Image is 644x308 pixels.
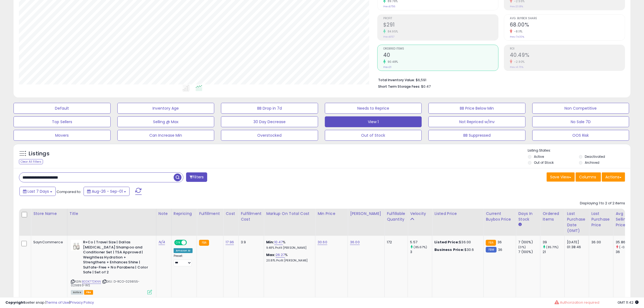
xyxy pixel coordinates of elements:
button: Overstocked [221,130,318,141]
label: Archived [585,160,600,165]
b: Listed Price: [434,240,459,245]
label: Out of Stock [534,160,554,165]
a: 36.00 [350,240,360,245]
button: BB Suppressed [428,130,526,141]
button: Not Repriced w/Inv [428,116,526,127]
small: (85.71%) [546,245,559,249]
button: Actions [602,172,625,182]
p: Listing States: [528,148,630,153]
div: 36.00 [591,240,609,245]
div: Amazon AI [174,248,193,253]
button: Aug-26 - Sep-01 [84,187,130,196]
button: Default [14,103,111,114]
h2: $291 [383,22,498,29]
div: Listed Price [434,211,481,217]
span: All listings currently available for purchase on Amazon [71,290,83,295]
div: SaynCommerce [33,240,63,245]
span: 36 [498,247,502,252]
div: Last Purchase Date (GMT) [567,211,587,234]
div: 3.9 [241,240,260,245]
div: 5.57 [410,240,432,245]
div: Days In Stock [518,211,538,222]
small: FBA [199,240,209,246]
b: Min: [266,240,274,245]
div: 35.86 [616,240,638,245]
button: BB Price Below Min [428,103,526,114]
div: seller snap | | [5,300,94,305]
div: Clear All Filters [19,159,43,164]
span: Avg. Buybox Share [510,17,625,20]
h5: Listings [29,150,49,158]
div: Fulfillment [199,211,221,217]
div: $36.00 [434,240,479,245]
button: Movers [14,130,111,141]
button: Can Increase Min [117,130,214,141]
button: OOS Risk [532,130,629,141]
div: Avg Selling Price [616,211,635,228]
small: (0%) [518,245,526,249]
div: 36 [616,250,638,254]
div: [DATE] 01:38:46 [567,240,585,250]
label: Deactivated [585,154,605,159]
th: The percentage added to the cost of goods (COGS) that forms the calculator for Min & Max prices. [264,209,315,236]
b: Short Term Storage Fees: [378,84,420,89]
div: [PERSON_NAME] [350,211,382,217]
b: Business Price: [434,247,464,252]
small: Prev: $756 [383,5,395,8]
label: Active [534,154,544,159]
small: -2.90% [512,60,525,64]
strong: Copyright [5,300,25,305]
button: Last 7 Days [19,187,56,196]
button: Non Competitive [532,103,629,114]
button: BB Drop in 7d [221,103,318,114]
button: Save View [547,172,575,182]
a: B0DK7TDKNN [82,279,101,284]
span: Profit [383,17,498,20]
button: Filters [186,172,207,182]
button: Selling @ Max [117,116,214,127]
span: $0.47 [421,84,431,89]
small: (85.67%) [414,245,427,249]
span: ON [175,240,181,245]
span: 2025-09-9 11:42 GMT [617,300,639,305]
div: Displaying 1 to 2 of 2 items [580,201,625,206]
button: 30 Day Decrease [221,116,318,127]
small: 90.48% [386,60,398,64]
img: 31RyOhYAakL._SL40_.jpg [71,240,82,251]
small: Prev: 20.81% [510,5,523,8]
button: No Sale 7D [532,116,629,127]
small: 84.95% [386,30,398,34]
div: Repricing [174,211,194,217]
div: Cost [226,211,236,217]
span: FBA [84,290,93,295]
h2: 68.00% [510,22,625,29]
p: 20.81% Profit [PERSON_NAME] [266,259,311,263]
div: Velocity [410,211,430,217]
span: Ordered Items [383,47,498,50]
button: Inventory Age [117,103,214,114]
div: % [266,240,311,250]
div: Min Price [318,211,345,217]
div: 7 (100%) [518,240,540,245]
a: N/A [158,240,165,245]
small: Prev: 21 [383,65,391,69]
button: Out of Stock [325,130,422,141]
small: Prev: 41.70% [510,65,523,69]
a: Terms of Use [46,300,69,305]
button: Top Sellers [14,116,111,127]
p: 9.48% Profit [PERSON_NAME] [266,246,311,250]
span: Last 7 Days [28,189,49,194]
span: Aug-26 - Sep-01 [92,189,123,194]
b: Max: [266,252,276,257]
div: 7 (100%) [518,250,540,254]
span: Compared to: [57,189,81,194]
div: 172 [387,240,404,245]
div: Fulfillment Cost [241,211,262,222]
small: Prev: $157 [383,35,394,38]
div: Store Name [33,211,65,217]
h2: 40 [383,52,498,59]
small: (-0.39%) [619,245,633,249]
a: 17.96 [226,240,234,245]
div: Markup on Total Cost [266,211,313,217]
div: 21 [543,250,564,254]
